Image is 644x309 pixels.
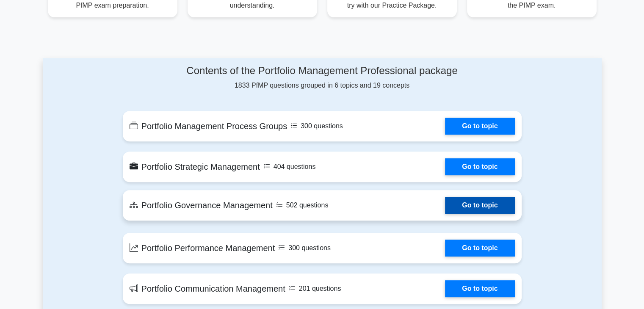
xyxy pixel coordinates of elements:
[123,65,522,77] h4: Contents of the Portfolio Management Professional package
[445,158,514,175] a: Go to topic
[445,197,514,214] a: Go to topic
[123,65,522,91] div: 1833 PfMP questions grouped in 6 topics and 19 concepts
[445,280,514,297] a: Go to topic
[445,240,514,257] a: Go to topic
[445,118,514,135] a: Go to topic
